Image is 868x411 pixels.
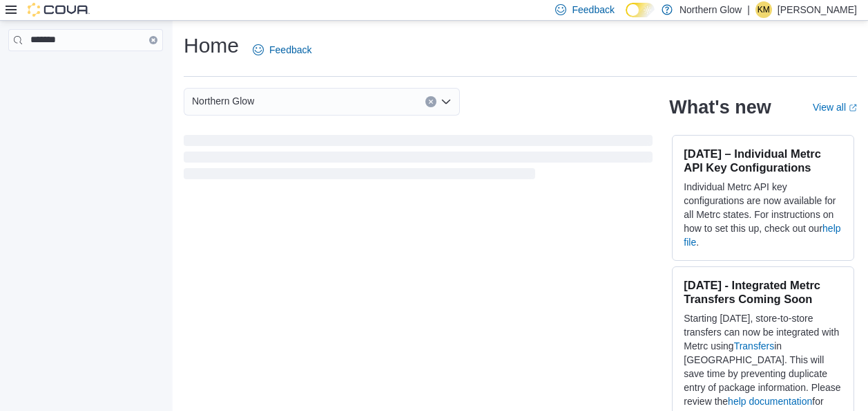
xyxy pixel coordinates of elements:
a: Transfers [734,340,775,351]
span: Loading [184,138,653,182]
p: Individual Metrc API key configurations are now available for all Metrc states. For instructions ... [684,180,842,249]
span: Northern Glow [192,93,254,109]
a: View allExternal link [813,102,857,113]
button: Clear input [149,36,157,44]
span: Feedback [572,3,614,17]
p: | [747,1,750,18]
input: Dark Mode [626,3,655,17]
h3: [DATE] - Integrated Metrc Transfers Coming Soon [684,278,842,306]
a: Feedback [247,36,317,64]
svg: External link [849,104,857,112]
h3: [DATE] – Individual Metrc API Key Configurations [684,147,842,174]
span: Dark Mode [626,17,626,18]
h1: Home [184,32,239,60]
p: [PERSON_NAME] [778,1,857,18]
span: Feedback [269,43,311,57]
span: KM [758,1,770,18]
button: Open list of options [441,96,452,107]
h2: What's new [669,96,771,118]
a: help file [684,223,840,248]
button: Clear input [425,96,436,107]
p: Northern Glow [679,1,742,18]
nav: Complex example [8,54,163,87]
div: Krista Maitland [755,1,772,18]
img: Cova [28,3,90,17]
a: help documentation [728,396,812,407]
